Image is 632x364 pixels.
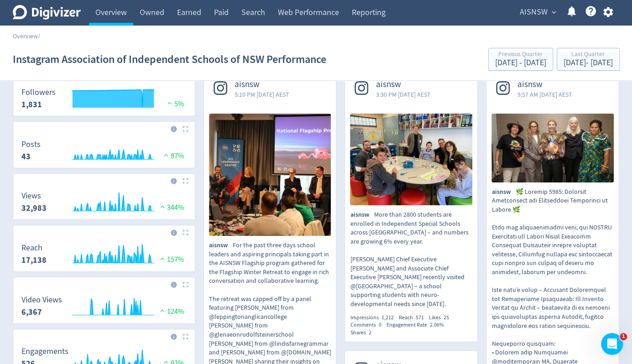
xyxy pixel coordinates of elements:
[495,51,546,59] div: Previous Quarter
[235,90,289,99] span: 5:10 PM [DATE] AEST
[162,151,171,158] img: positive-performance.svg
[491,187,515,197] span: aisnsw
[21,99,42,110] strong: 1,831
[564,51,613,59] div: Last Quarter
[350,314,398,322] div: Impressions
[517,5,559,20] button: AISNSW
[17,192,191,216] svg: Views 32,983
[386,321,449,329] div: Engagement Rate
[350,329,376,337] div: Shares
[564,59,613,67] div: [DATE] - [DATE]
[557,48,620,71] button: Last Quarter[DATE]- [DATE]
[183,281,188,287] img: Placeholder
[21,151,31,162] strong: 43
[368,329,371,336] span: 2
[183,333,188,339] img: Placeholder
[495,59,546,67] div: [DATE] - [DATE]
[376,90,430,99] span: 3:30 PM [DATE] AEST
[350,210,472,309] p: More than 2800 students are enrolled in Independent Special Schools across [GEOGRAPHIC_DATA] – an...
[17,140,191,164] svg: Posts 43
[443,314,449,321] span: 25
[520,5,548,20] span: AISNSW
[209,241,233,250] span: aisnsw
[21,87,56,98] dt: Followers
[13,45,326,74] h1: Instagram Association of Independent Schools of NSW Performance
[21,346,68,357] dt: Engagements
[517,79,572,90] span: aisnsw
[158,307,167,314] img: positive-performance.svg
[21,243,47,253] dt: Reach
[183,178,188,184] img: Placeholder
[491,114,614,182] img: 🌿 Wingara 2025: Cultural Empowerment and Educational Excellence in Action 🌿 Over two transformati...
[158,203,167,210] img: positive-performance.svg
[620,333,627,340] span: 1
[209,114,331,236] img: For the past three days school leaders and aspiring principals taking part in the AISNSW Flagship...
[235,79,289,90] span: aisnsw
[350,114,472,205] img: More than 2800 students are enrolled in Independent Special Schools across NSW – and numbers are ...
[350,210,374,219] span: aisnsw
[21,255,47,265] strong: 17,138
[428,314,454,322] div: Likes
[398,314,428,322] div: Reach
[165,99,174,106] img: positive-performance.svg
[158,255,184,264] span: 157%
[158,203,184,212] span: 344%
[345,70,477,337] a: aisnsw3:30 PM [DATE] AESTMore than 2800 students are enrolled in Independent Special Schools acro...
[415,314,423,321] span: 571
[165,99,184,109] span: 5%
[429,321,444,328] span: 2.06%
[21,295,62,305] dt: Video Views
[601,333,623,355] iframe: Intercom live chat
[488,48,553,71] button: Previous Quarter[DATE] - [DATE]
[376,79,430,90] span: aisnsw
[21,191,47,201] dt: Views
[13,32,38,40] a: Overview
[21,203,47,213] strong: 32,983
[550,8,558,16] span: expand_more
[183,126,188,132] img: Placeholder
[21,307,42,317] strong: 6,367
[378,321,381,328] span: 0
[17,296,191,320] svg: Video Views 6,367
[183,229,188,235] img: Placeholder
[158,307,184,316] span: 124%
[162,151,184,161] span: 87%
[21,139,41,150] dt: Posts
[381,314,393,321] span: 1,212
[17,88,191,112] svg: Followers 1,831
[38,32,40,40] span: /
[17,244,191,268] svg: Reach 17,138
[350,321,386,329] div: Comments
[158,255,167,262] img: positive-performance.svg
[517,90,572,99] span: 9:57 AM [DATE] AEST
